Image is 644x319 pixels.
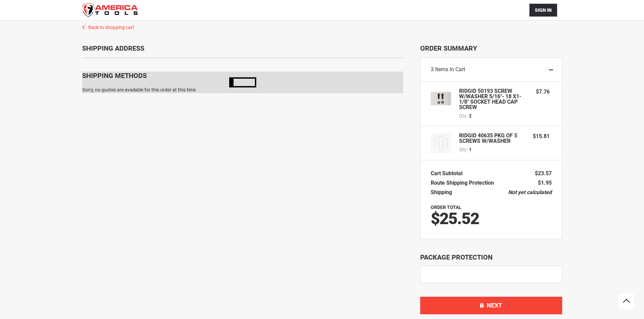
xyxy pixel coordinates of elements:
[431,133,451,153] img: RIDGID 40635 PKG OF 5 SCREWS W/WASHER
[431,189,452,195] span: Shipping
[435,66,465,73] span: Items in Cart
[420,44,562,52] span: Order Summary
[538,180,552,186] span: $1.95
[431,209,479,228] span: $25.52
[459,88,529,110] strong: RIDGID 50193 SCREW W/WASHER 5/16"- 18 X1-1/8" SOCKET HEAD CAP SCREW
[536,88,550,95] span: $7.76
[82,3,138,17] img: America Tools
[75,21,569,31] a: Back to shopping cart
[420,297,562,314] button: Next
[420,252,562,262] div: Package Protection
[535,7,552,13] span: Sign In
[229,77,256,87] img: Loading...
[535,170,552,177] span: $23.57
[469,146,472,153] span: 1
[431,88,451,109] img: RIDGID 50193 SCREW W/WASHER 5/16"- 18 X1-1/8" SOCKET HEAD CAP SCREW
[459,113,467,118] span: Qty
[529,4,557,17] button: Sign In
[431,66,434,73] span: 3
[459,147,467,152] span: Qty
[459,133,526,144] strong: RIDGID 40635 PKG OF 5 SCREWS W/WASHER
[487,302,502,309] span: Next
[431,205,461,210] strong: Order Total
[82,44,403,52] div: Shipping Address
[508,189,552,195] span: Not yet calculated
[469,112,472,119] span: 2
[533,133,550,139] span: $15.81
[82,3,138,17] a: store logo
[431,178,497,188] th: Route Shipping Protection
[431,169,466,178] th: Cart Subtotal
